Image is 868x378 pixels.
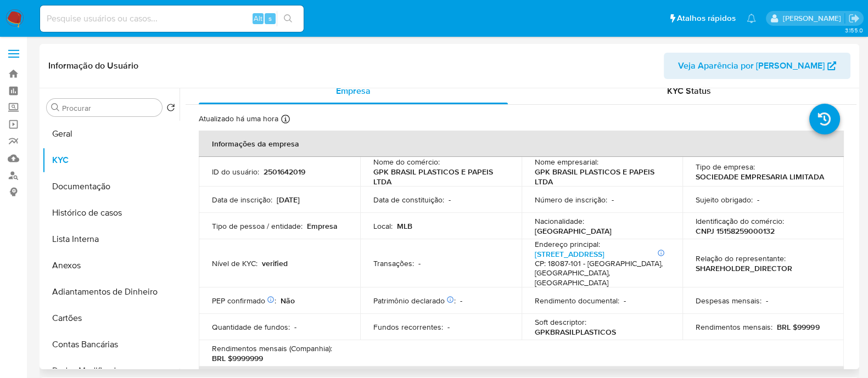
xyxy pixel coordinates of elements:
p: Data de constituição : [373,195,444,205]
button: Documentação [42,173,180,200]
p: - [447,322,450,332]
p: anna.almeida@mercadopago.com.br [782,13,844,24]
span: Atalhos rápidos [677,13,736,24]
p: Nacionalidade : [535,216,584,226]
p: ID do usuário : [212,167,259,177]
p: MLB [397,221,412,231]
p: Rendimentos mensais : [696,322,772,332]
p: - [624,296,626,306]
p: Atualizado há uma hora [199,114,278,124]
p: Número de inscrição : [535,195,607,205]
p: Não [281,296,295,306]
p: Endereço principal : [535,239,600,249]
span: s [268,13,272,24]
th: Informações da empresa [199,131,844,157]
p: Despesas mensais : [696,296,761,306]
button: Procurar [51,103,60,112]
p: Soft descriptor : [535,317,586,327]
p: - [449,195,451,205]
p: Nome do comércio : [373,157,440,167]
button: Lista Interna [42,226,180,252]
p: Nível de KYC : [212,258,257,268]
button: Geral [42,121,180,147]
button: Histórico de casos [42,200,180,226]
p: [DATE] [277,195,300,205]
button: KYC [42,147,180,173]
a: Sair [848,13,860,24]
p: - [757,195,759,205]
p: Nome empresarial : [535,157,598,167]
button: Retornar ao pedido padrão [166,103,175,115]
button: Contas Bancárias [42,331,180,358]
p: Patrimônio declarado : [373,296,456,306]
p: Fundos recorrentes : [373,322,443,332]
p: Identificação do comércio : [696,216,784,226]
p: Rendimento documental : [535,296,619,306]
button: search-icon [277,11,299,26]
input: Procurar [62,103,158,113]
p: verified [262,258,288,268]
p: SHAREHOLDER_DIRECTOR [696,263,792,273]
h4: CP: 18087-101 - [GEOGRAPHIC_DATA], [GEOGRAPHIC_DATA], [GEOGRAPHIC_DATA] [535,259,665,288]
p: Local : [373,221,393,231]
p: - [766,296,768,306]
p: Quantidade de fundos : [212,322,290,332]
button: Veja Aparência por [PERSON_NAME] [664,53,850,79]
p: Sujeito obrigado : [696,195,753,205]
p: - [418,258,421,268]
p: BRL $9999999 [212,353,263,363]
p: Data de inscrição : [212,195,272,205]
p: Transações : [373,258,414,268]
p: Relação do representante : [696,253,786,263]
p: PEP confirmado : [212,296,276,306]
p: [GEOGRAPHIC_DATA] [535,226,612,236]
span: Alt [254,13,262,24]
p: Tipo de pessoa / entidade : [212,221,303,231]
span: Veja Aparência por [PERSON_NAME] [678,53,825,79]
p: BRL $99999 [777,322,819,332]
p: SOCIEDADE EMPRESARIA LIMITADA [696,172,824,182]
input: Pesquise usuários ou casos... [40,12,304,26]
span: KYC Status [667,84,711,97]
p: - [612,195,614,205]
p: 2501642019 [264,167,305,177]
p: GPKBRASILPLASTICOS [535,327,616,337]
span: Empresa [336,84,371,97]
p: Tipo de empresa : [696,162,755,172]
a: [STREET_ADDRESS] [535,249,604,259]
p: CNPJ 15158259000132 [696,226,775,236]
p: Empresa [307,221,338,231]
p: GPK BRASIL PLASTICOS E PAPEIS LTDA [535,167,665,187]
p: - [294,322,296,332]
button: Anexos [42,252,180,279]
h1: Informação do Usuário [48,60,138,71]
button: Cartões [42,305,180,331]
p: Rendimentos mensais (Companhia) : [212,343,332,353]
button: Adiantamentos de Dinheiro [42,279,180,305]
p: GPK BRASIL PLASTICOS E PAPEIS LTDA [373,167,504,187]
p: - [460,296,462,306]
a: Notificações [747,14,756,23]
